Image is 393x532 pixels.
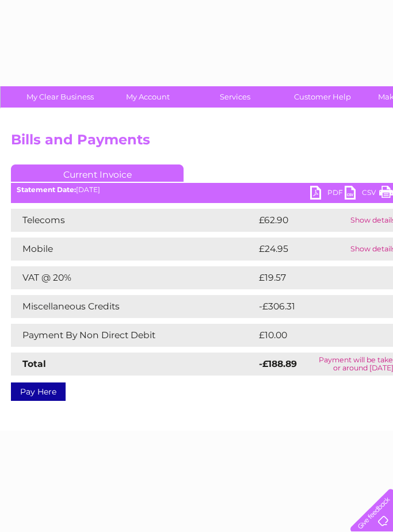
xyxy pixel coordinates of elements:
[345,186,379,202] a: CSV
[100,86,195,108] a: My Account
[259,358,297,369] strong: -£188.89
[11,266,256,289] td: VAT @ 20%
[17,185,76,194] b: Statement Date:
[13,86,108,108] a: My Clear Business
[11,324,256,347] td: Payment By Non Direct Debit
[11,295,256,318] td: Miscellaneous Credits
[11,164,184,182] a: Current Invoice
[256,209,348,232] td: £62.90
[275,86,370,108] a: Customer Help
[310,186,345,202] a: PDF
[188,86,283,108] a: Services
[11,209,256,232] td: Telecoms
[11,382,66,401] a: Pay Here
[11,238,256,261] td: Mobile
[22,358,46,369] strong: Total
[256,238,348,261] td: £24.95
